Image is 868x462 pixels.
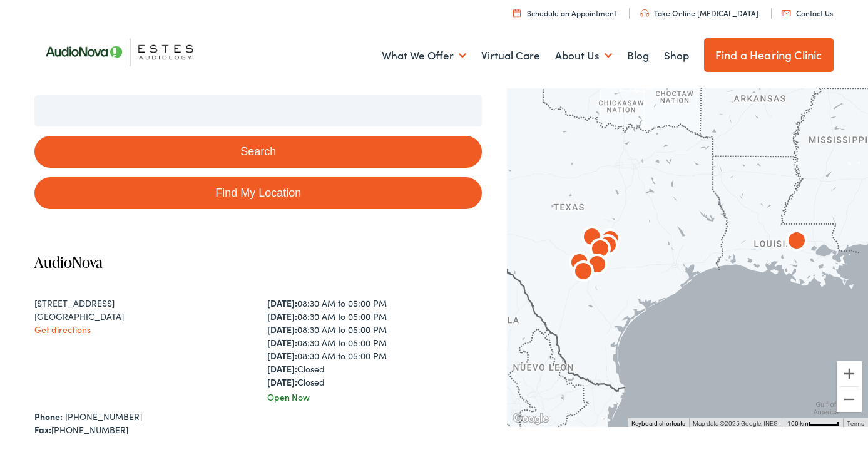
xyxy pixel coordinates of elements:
a: What We Offer [382,33,466,79]
div: [STREET_ADDRESS] [34,297,249,310]
strong: [DATE]: [267,310,297,322]
button: Map Scale: 100 km per 45 pixels [784,418,843,427]
a: Get directions [34,323,91,336]
div: 08:30 AM to 05:00 PM 08:30 AM to 05:00 PM 08:30 AM to 05:00 PM 08:30 AM to 05:00 PM 08:30 AM to 0... [267,297,482,389]
img: utility icon [513,9,521,17]
span: 100 km [787,420,809,427]
a: Take Online [MEDICAL_DATA] [640,8,758,18]
img: utility icon [782,10,791,16]
button: Zoom out [837,387,862,412]
input: Enter your address or zip code [34,95,482,126]
a: Terms (opens in new tab) [847,420,864,427]
strong: [DATE]: [267,336,297,349]
div: [GEOGRAPHIC_DATA] [34,310,249,323]
button: Keyboard shortcuts [631,419,685,428]
strong: Phone: [34,410,63,423]
div: Open Now [267,391,482,404]
button: Zoom in [837,361,862,386]
strong: Fax: [34,423,51,436]
a: Contact Us [782,8,833,18]
div: AudioNova [782,227,812,257]
strong: [DATE]: [267,297,297,309]
strong: [DATE]: [267,376,297,388]
img: Google [510,411,551,427]
a: Virtual Care [481,33,540,79]
strong: [DATE]: [267,349,297,362]
div: AudioNova [595,226,625,256]
div: AudioNova [577,223,607,254]
div: AudioNova [568,258,598,288]
button: Search [34,136,482,168]
strong: [DATE]: [267,323,297,336]
span: Map data ©2025 Google, INEGI [693,420,780,427]
strong: [DATE]: [267,362,297,375]
a: AudioNova [34,252,103,272]
div: AudioNova [593,232,623,262]
div: AudioNova [585,235,615,265]
a: Schedule an Appointment [513,8,616,18]
div: [PHONE_NUMBER] [34,423,482,436]
img: utility icon [640,9,649,17]
a: [PHONE_NUMBER] [65,410,142,423]
div: AudioNova [582,251,612,281]
a: Open this area in Google Maps (opens a new window) [510,411,551,427]
a: About Us [555,33,612,79]
a: Find My Location [34,177,482,209]
div: AudioNova [564,249,595,279]
a: Find a Hearing Clinic [704,38,834,72]
a: Blog [627,33,649,79]
a: Shop [664,33,689,79]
